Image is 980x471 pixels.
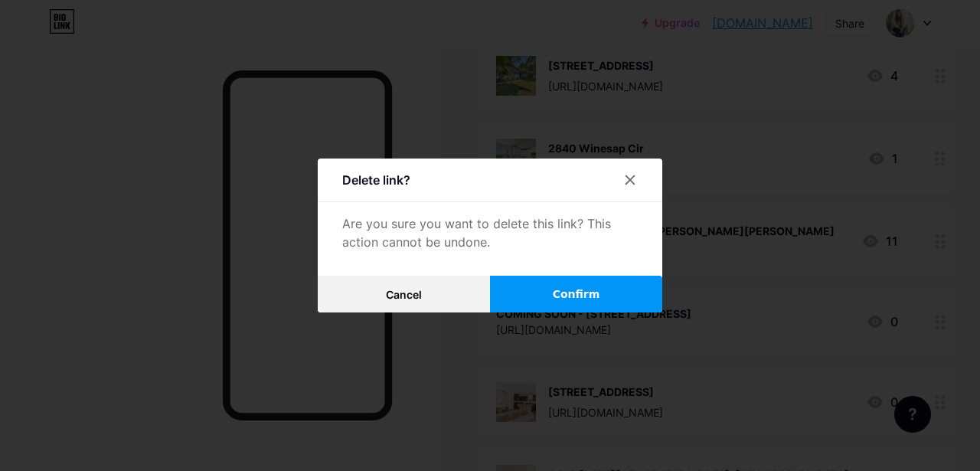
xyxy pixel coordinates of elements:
[342,171,410,189] div: Delete link?
[490,276,662,312] button: Confirm
[318,276,490,312] button: Cancel
[386,288,422,301] span: Cancel
[342,214,638,251] div: Are you sure you want to delete this link? This action cannot be undone.
[553,286,600,303] span: Confirm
